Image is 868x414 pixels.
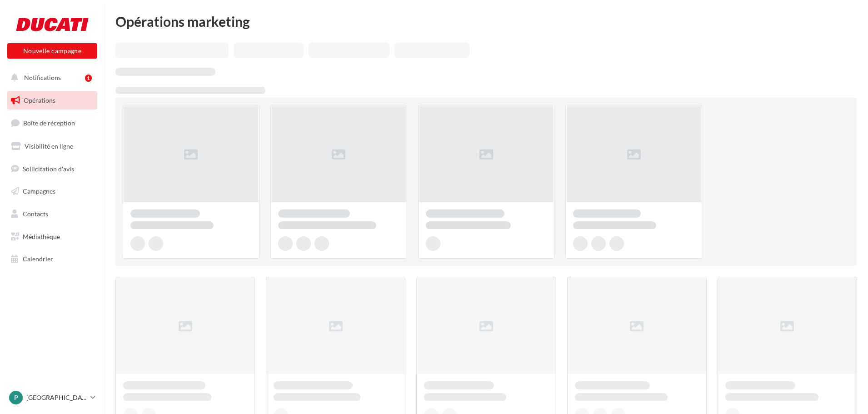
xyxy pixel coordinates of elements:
button: Notifications 1 [5,68,95,87]
a: Calendrier [5,249,99,269]
span: Opérations [24,96,55,104]
a: Contacts [5,205,99,224]
p: [GEOGRAPHIC_DATA] [26,393,87,402]
span: P [14,393,18,402]
span: Médiathèque [23,233,60,240]
a: Médiathèque [5,227,99,246]
button: Nouvelle campagne [7,43,97,59]
a: Campagnes [5,182,99,201]
a: Visibilité en ligne [5,137,99,156]
a: P [GEOGRAPHIC_DATA] [7,389,97,406]
div: Opérations marketing [115,15,857,28]
span: Notifications [24,74,61,81]
a: Boîte de réception [5,113,99,133]
a: Sollicitation d'avis [5,160,99,179]
a: Opérations [5,91,99,110]
span: Calendrier [23,255,53,263]
span: Visibilité en ligne [25,142,73,150]
div: 1 [85,75,92,82]
span: Campagnes [23,187,55,195]
span: Contacts [23,210,48,218]
span: Sollicitation d'avis [23,165,74,172]
span: Boîte de réception [23,119,75,127]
